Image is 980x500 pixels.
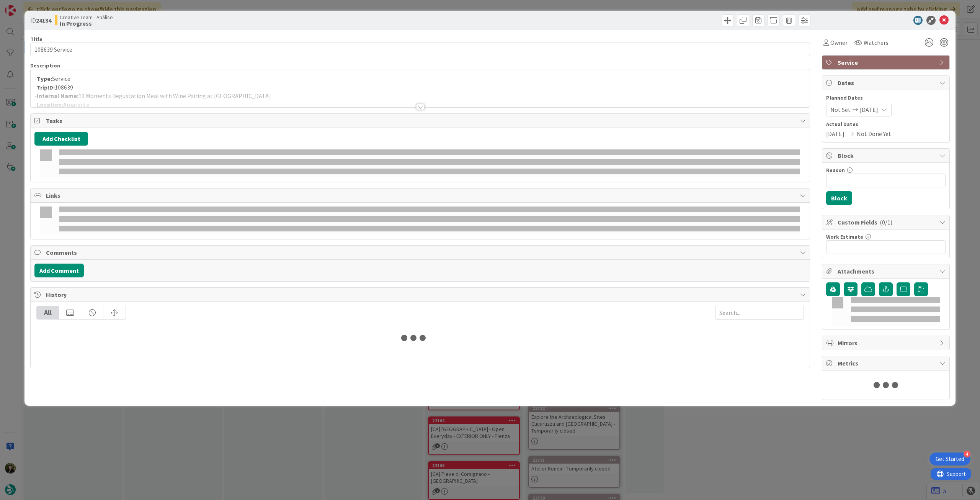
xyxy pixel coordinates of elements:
span: [DATE] [860,105,878,114]
span: History [46,290,796,299]
span: Not Done Yet [857,129,891,138]
div: Get Started [936,455,964,463]
span: Mirrors [838,338,936,348]
span: Support [16,1,35,10]
span: Dates [838,78,936,87]
span: Planned Dates [826,94,946,102]
p: - Service [34,74,806,83]
span: Creative Team - Análise [60,14,113,20]
span: [DATE] [826,129,844,138]
button: Add Comment [34,264,84,277]
label: Title [30,36,42,43]
p: - 108639 [34,83,806,92]
input: type card name here... [30,43,810,56]
span: ( 0/1 ) [880,218,892,226]
span: Actual Dates [826,120,946,128]
button: Block [826,191,852,205]
strong: TripID: [37,84,55,91]
span: Links [46,191,796,200]
span: Not Set [830,105,851,114]
span: Metrics [838,359,936,368]
span: Custom Fields [838,218,936,227]
button: Add Checklist [34,132,88,146]
b: 24134 [36,16,51,24]
span: Service [838,58,936,67]
span: ID [30,16,51,25]
div: Open Get Started checklist, remaining modules: 4 [929,452,970,466]
span: Description [30,62,60,69]
b: In Progress [60,20,113,26]
div: 4 [964,451,970,457]
label: Work Estimate [826,233,863,240]
span: Owner [830,38,848,47]
span: Watchers [864,38,889,47]
strong: Type: [37,75,52,82]
input: Search... [715,306,804,320]
label: Reason [826,167,845,174]
span: Attachments [838,267,936,276]
span: Block [838,151,936,160]
div: All [37,306,59,319]
span: Comments [46,248,796,257]
span: Tasks [46,116,796,125]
